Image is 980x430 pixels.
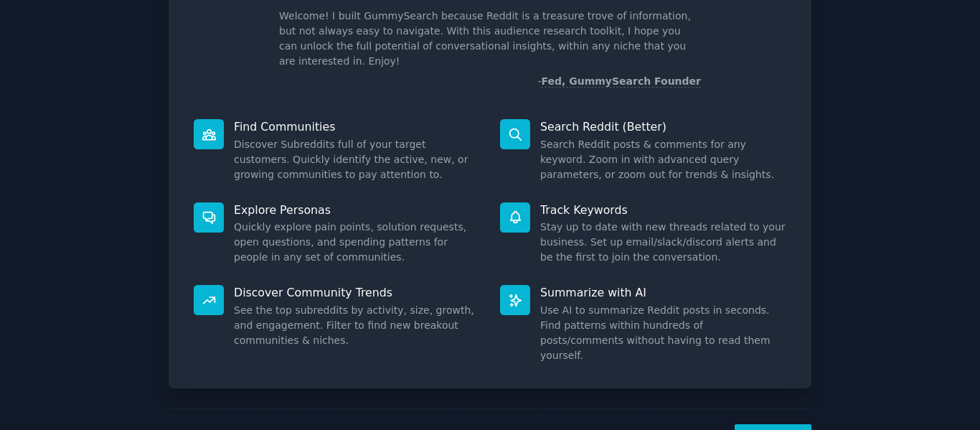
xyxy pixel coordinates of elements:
p: Find Communities [234,119,480,134]
dd: Discover Subreddits full of your target customers. Quickly identify the active, new, or growing c... [234,137,480,182]
p: Track Keywords [540,202,786,218]
p: Welcome! I built GummySearch because Reddit is a treasure trove of information, but not always ea... [279,9,701,69]
p: Discover Community Trends [234,285,480,300]
a: Fed, GummySearch Founder [541,75,701,88]
p: Search Reddit (Better) [540,119,786,134]
dd: Quickly explore pain points, solution requests, open questions, and spending patterns for people ... [234,220,480,265]
dd: Use AI to summarize Reddit posts in seconds. Find patterns within hundreds of posts/comments with... [540,303,786,363]
dd: Stay up to date with new threads related to your business. Set up email/slack/discord alerts and ... [540,220,786,265]
p: Explore Personas [234,202,480,218]
dd: See the top subreddits by activity, size, growth, and engagement. Filter to find new breakout com... [234,303,480,348]
p: Summarize with AI [540,285,786,300]
div: - [537,74,701,89]
dd: Search Reddit posts & comments for any keyword. Zoom in with advanced query parameters, or zoom o... [540,137,786,182]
